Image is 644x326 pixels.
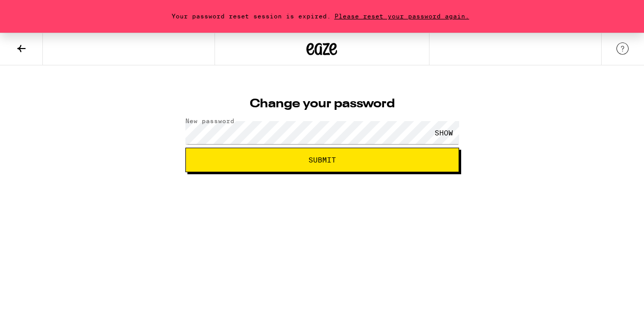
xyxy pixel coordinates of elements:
[172,13,331,19] span: Your password reset session is expired.
[428,121,459,144] div: SHOW
[185,118,234,124] label: New password
[331,13,473,19] span: Please reset your password again.
[6,7,74,15] span: Hi. Need any help?
[185,148,459,172] button: Submit
[308,156,336,164] span: Submit
[185,98,459,110] h1: Change your password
